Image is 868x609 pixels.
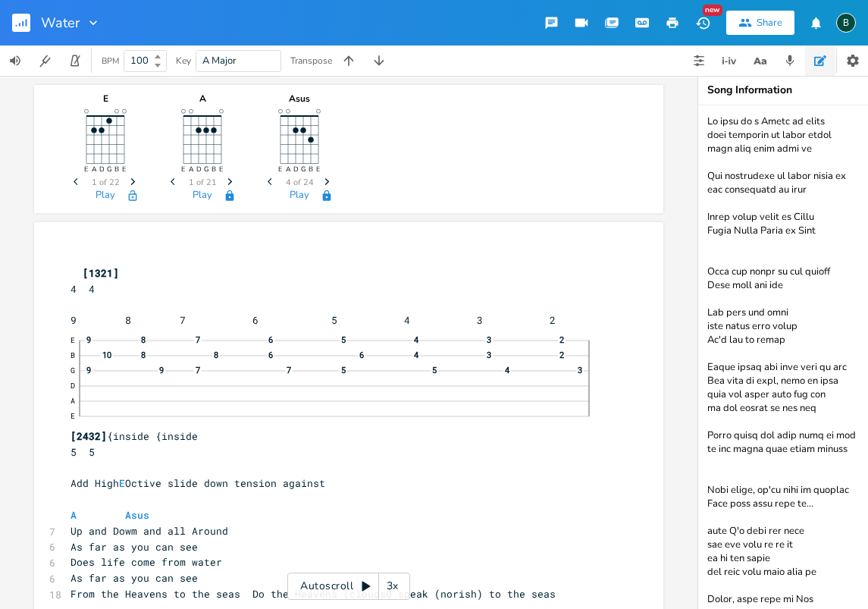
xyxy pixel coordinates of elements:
[286,165,291,174] text: A
[287,573,410,600] div: Autoscroll
[71,524,228,538] span: Up and Dowm and all Around
[726,11,794,35] button: Share
[71,396,75,406] text: A
[267,350,274,359] span: 6
[71,429,107,443] span: [2432]
[85,335,92,344] span: 9
[267,335,274,344] span: 6
[431,366,438,374] span: 5
[293,165,299,174] text: D
[122,165,126,174] text: E
[558,335,566,344] span: 2
[212,350,220,359] span: 8
[301,165,306,174] text: G
[71,540,198,554] span: As far as you can see
[412,335,420,344] span: 4
[71,555,222,569] span: Does life come from water
[84,165,88,174] text: E
[340,335,347,344] span: 5
[139,350,147,359] span: 8
[125,508,149,522] span: Asus
[71,282,95,296] span: 4 4
[165,94,240,103] div: A
[358,350,365,359] span: 6
[202,54,237,67] span: A Major
[102,57,119,65] div: BPM
[71,328,612,443] span: {inside {inside
[503,366,511,374] span: 4
[316,165,320,174] text: E
[92,178,120,187] span: 1 of 22
[92,165,97,174] text: A
[194,335,202,344] span: 7
[71,508,77,522] span: A
[85,366,92,374] span: 9
[485,335,493,344] span: 3
[189,165,194,174] text: A
[158,366,165,374] span: 9
[67,94,143,103] div: E
[193,190,212,202] button: Play
[71,366,75,375] text: G
[688,9,718,36] button: New
[83,266,119,280] span: [1321]
[412,350,420,359] span: 4
[71,350,75,360] text: B
[278,165,282,174] text: E
[219,165,223,174] text: E
[212,165,216,174] text: B
[176,56,191,65] div: Key
[71,571,198,585] span: As far as you can see
[196,165,202,174] text: D
[71,587,556,601] span: From the Heavens to the seas Do the Heavens (clouds0 speak (norish) to the seas
[379,573,406,600] div: 3x
[290,190,309,202] button: Play
[71,476,325,490] span: Add High Octive slide down tension against
[189,178,217,187] span: 1 of 21
[99,165,105,174] text: D
[285,366,293,374] span: 7
[340,366,347,374] span: 5
[757,16,782,30] div: Share
[286,178,314,187] span: 4 of 24
[703,5,722,16] div: New
[96,190,115,202] button: Play
[836,13,856,33] div: BruCe
[71,381,75,391] text: D
[181,165,185,174] text: E
[71,411,75,421] text: E
[119,476,125,490] span: E
[836,5,856,40] button: B
[485,350,493,359] span: 3
[71,445,95,459] span: 5 5
[262,94,337,103] div: Asus
[114,165,119,174] text: B
[194,366,202,374] span: 7
[309,165,313,174] text: B
[71,313,556,327] span: 9 8 7 6 5 4 3 2
[101,350,113,359] span: 10
[41,16,80,30] span: Water
[558,350,566,359] span: 2
[576,366,584,374] span: 3
[139,335,147,344] span: 8
[71,335,75,345] text: E
[204,165,209,174] text: G
[290,56,332,65] div: Transpose
[107,165,112,174] text: G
